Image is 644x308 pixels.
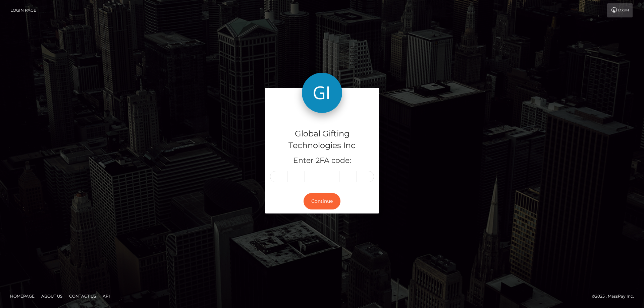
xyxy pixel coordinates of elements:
[7,291,37,301] a: Homepage
[100,291,113,301] a: API
[592,293,639,300] div: © 2025 , MassPay Inc.
[302,73,342,113] img: Global Gifting Technologies Inc
[270,156,374,166] h5: Enter 2FA code:
[10,3,36,17] a: Login Page
[607,3,633,17] a: Login
[39,291,65,301] a: About Us
[304,193,340,209] button: Continue
[270,128,374,151] h4: Global Gifting Technologies Inc
[66,291,99,301] a: Contact Us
